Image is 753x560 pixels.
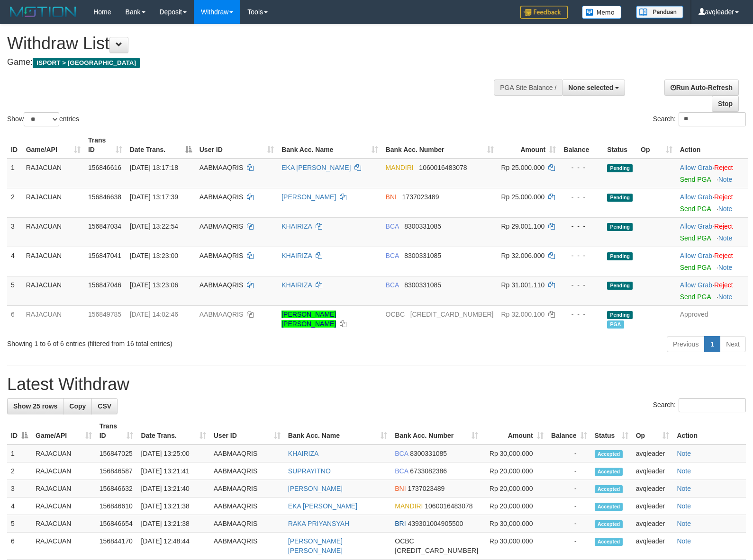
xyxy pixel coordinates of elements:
th: Bank Acc. Number: activate to sort column ascending [382,132,498,159]
span: Copy [69,402,86,410]
span: BCA [395,467,408,475]
td: 5 [7,276,22,305]
th: Bank Acc. Name: activate to sort column ascending [284,418,391,444]
td: 3 [7,480,32,498]
td: RAJACUAN [32,462,96,480]
th: Amount: activate to sort column ascending [498,132,560,159]
a: Stop [712,96,739,112]
span: Pending [607,252,633,260]
span: Rp 31.001.110 [501,281,545,289]
label: Search: [653,112,746,126]
span: 156846616 [88,164,121,171]
span: 156847034 [88,222,121,230]
div: - - - [563,251,599,260]
td: - [547,515,591,533]
span: AABMAAQRIS [200,252,244,259]
div: Showing 1 to 6 of 6 entries (filtered from 16 total entries) [7,335,307,348]
span: None selected [568,84,613,91]
span: Pending [607,311,633,319]
span: OCBC [386,311,405,318]
span: 156847041 [88,252,121,259]
a: RAKA PRIYANSYAH [288,520,349,527]
td: 156846587 [96,462,137,480]
span: PGA [607,320,624,329]
td: avqleader [632,462,673,480]
span: Copy 1737023489 to clipboard [408,485,445,492]
td: Rp 30,000,000 [482,515,547,533]
button: None selected [562,80,625,96]
td: [DATE] 13:21:41 [137,462,209,480]
td: 3 [7,217,22,247]
td: · [676,247,748,276]
span: BNI [395,485,406,492]
a: KHAIRIZA [281,252,312,259]
td: Rp 20,000,000 [482,498,547,515]
th: ID [7,132,22,159]
span: AABMAAQRIS [200,222,244,230]
a: Note [677,502,691,510]
td: 6 [7,305,22,332]
td: 156846632 [96,480,137,498]
span: BCA [386,222,399,230]
a: [PERSON_NAME] [281,193,336,201]
td: AABMAAQRIS [210,462,284,480]
th: Status: activate to sort column ascending [591,418,632,444]
th: Action [676,132,748,159]
span: [DATE] 14:02:46 [130,311,178,318]
span: Copy 439301004905500 to clipboard [408,520,463,527]
th: Game/API: activate to sort column ascending [22,132,84,159]
input: Search: [679,112,746,126]
a: [PERSON_NAME] [PERSON_NAME] [288,537,343,554]
th: Balance [560,132,603,159]
span: Accepted [595,538,623,546]
a: Allow Grab [680,164,712,171]
a: Run Auto-Refresh [664,80,739,96]
th: Action [673,418,746,444]
a: 1 [704,336,720,352]
span: Copy 8300331085 to clipboard [410,450,447,457]
td: · [676,159,748,188]
span: AABMAAQRIS [200,164,244,171]
td: 156847025 [96,444,137,462]
td: 2 [7,188,22,217]
td: [DATE] 13:21:38 [137,498,209,515]
select: Showentries [24,112,59,126]
th: User ID: activate to sort column ascending [196,132,278,159]
span: Copy 8300331085 to clipboard [404,281,441,289]
th: Op: activate to sort column ascending [632,418,673,444]
th: Bank Acc. Name: activate to sort column ascending [278,132,381,159]
td: 4 [7,498,32,515]
div: - - - [563,163,599,172]
td: AABMAAQRIS [210,480,284,498]
td: RAJACUAN [32,515,96,533]
a: Allow Grab [680,193,712,201]
div: - - - [563,310,599,319]
td: 1 [7,159,22,188]
span: Accepted [595,468,623,476]
span: [DATE] 13:17:18 [130,164,178,171]
td: Rp 20,000,000 [482,480,547,498]
a: CSV [91,398,118,414]
h1: Latest Withdraw [7,375,746,394]
img: panduan.png [636,6,683,18]
label: Show entries [7,112,79,126]
td: avqleader [632,533,673,560]
a: [PERSON_NAME] [288,485,343,492]
a: Note [677,450,691,457]
span: Accepted [595,520,623,528]
td: · [676,217,748,247]
a: Note [718,293,733,301]
td: RAJACUAN [32,498,96,515]
td: RAJACUAN [32,444,96,462]
span: AABMAAQRIS [200,281,244,289]
td: 156846610 [96,498,137,515]
td: - [547,498,591,515]
a: Send PGA [680,234,711,242]
div: - - - [563,192,599,202]
span: Copy 6733082386 to clipboard [410,467,447,475]
span: [DATE] 13:23:06 [130,281,178,289]
td: avqleader [632,444,673,462]
td: RAJACUAN [22,217,84,247]
span: Pending [607,223,633,231]
span: · [680,281,714,289]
